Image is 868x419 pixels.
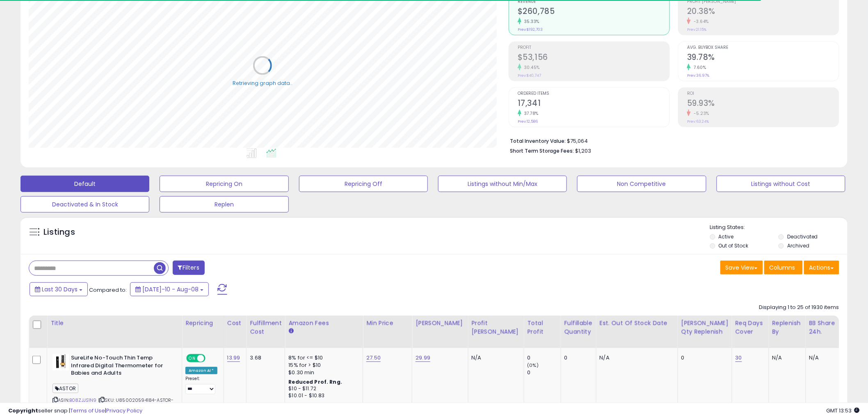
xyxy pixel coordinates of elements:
strong: Copyright [8,407,38,414]
div: Amazon AI * [185,367,217,374]
label: Out of Stock [719,242,749,249]
label: Deactivated [787,233,818,240]
small: Prev: 36.97% [687,73,709,78]
b: Total Inventory Value: [510,137,566,144]
span: | SKU: U850020594184-ASTOR-21110-FBA [53,397,174,409]
span: Ordered Items [518,92,669,96]
b: Short Term Storage Fees: [510,147,574,154]
div: BB Share 24h. [809,319,839,336]
li: $75,064 [510,135,833,145]
small: (0%) [528,362,539,369]
button: Repricing On [160,176,288,192]
button: Save View [720,261,763,275]
div: Repricing [185,319,220,327]
div: [PERSON_NAME] Qty Replenish [681,319,729,336]
small: Prev: $192,703 [518,27,543,32]
small: Prev: 63.24% [687,119,709,124]
div: Replenish By [772,319,802,336]
a: 27.50 [366,354,381,362]
div: 15% for > $10 [288,362,356,369]
div: Amazon Fees [288,319,359,327]
small: Prev: 12,586 [518,119,538,124]
button: Listings without Cost [717,176,845,192]
div: Est. Out Of Stock Date [600,319,674,327]
a: 30 [736,354,742,362]
span: [DATE]-10 - Aug-08 [142,285,199,293]
div: Min Price [366,319,409,327]
b: SureLife No-Touch Thin Temp Infrared Digital Thermometer for Babies and Adults [71,354,171,379]
small: 35.33% [521,18,539,25]
div: $0.30 min [288,369,356,376]
h2: $53,156 [518,53,669,64]
div: 0 [564,354,590,362]
span: Last 30 Days [42,285,78,293]
span: ON [187,355,197,362]
div: 3.68 [250,354,279,362]
label: Active [719,233,734,240]
button: Columns [764,261,803,275]
div: [PERSON_NAME] [416,319,464,327]
div: 0 [528,369,561,376]
small: Prev: 21.15% [687,27,706,32]
small: 7.60% [691,64,706,71]
div: N/A [809,354,836,362]
th: Please note that this number is a calculation based on your required days of coverage and your ve... [678,316,732,348]
button: Last 30 Days [30,282,88,296]
h2: 20.38% [687,7,839,18]
a: 13.99 [227,354,240,362]
button: Listings without Min/Max [438,176,567,192]
button: [DATE]-10 - Aug-08 [130,282,209,296]
button: Actions [804,261,839,275]
a: Privacy Policy [106,407,142,414]
span: Columns [770,263,795,272]
div: Fulfillment Cost [250,319,281,336]
div: 8% for <= $10 [288,354,356,362]
small: 30.45% [521,64,540,71]
div: Cost [227,319,243,327]
small: -5.23% [691,110,709,117]
span: $1,203 [575,147,591,155]
h2: 17,341 [518,98,669,110]
div: Fulfillable Quantity [564,319,593,336]
b: Reduced Prof. Rng. [288,378,342,385]
div: $10.01 - $10.83 [288,392,356,399]
small: Amazon Fees. [288,327,293,335]
span: ASTOR [53,384,78,393]
div: N/A [772,354,799,362]
small: -3.64% [691,18,709,25]
h2: $260,785 [518,7,669,18]
a: B08ZJJS1N9 [69,397,97,404]
span: Compared to: [89,286,127,294]
p: N/A [600,354,672,362]
div: Profit [PERSON_NAME] [472,319,521,336]
div: Retrieving graph data.. [233,80,292,87]
div: Total Profit [528,319,557,336]
span: ROI [687,92,839,96]
div: $10 - $11.72 [288,385,356,392]
label: Archived [787,242,809,249]
span: 2025-09-8 13:53 GMT [827,407,860,414]
button: Replen [160,196,288,213]
a: 29.99 [416,354,430,362]
img: 319KAvXw7QL._SL40_.jpg [53,354,69,371]
h2: 39.78% [687,53,839,64]
span: Profit [518,46,669,50]
div: Req Days Cover [736,319,765,336]
button: Default [21,176,149,192]
div: seller snap | | [8,407,142,415]
div: Preset: [185,376,217,394]
button: Filters [173,261,205,275]
div: Title [50,319,178,327]
h2: 59.93% [687,98,839,110]
div: N/A [472,354,518,362]
span: Avg. Buybox Share [687,46,839,50]
button: Non Competitive [577,176,706,192]
div: Displaying 1 to 25 of 1930 items [759,304,839,311]
button: Deactivated & In Stock [21,196,149,213]
span: OFF [204,355,217,362]
small: Prev: $40,747 [518,73,541,78]
p: Listing States: [710,224,847,231]
div: 0 [528,354,561,362]
button: Repricing Off [299,176,428,192]
h5: Listings [43,227,75,238]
